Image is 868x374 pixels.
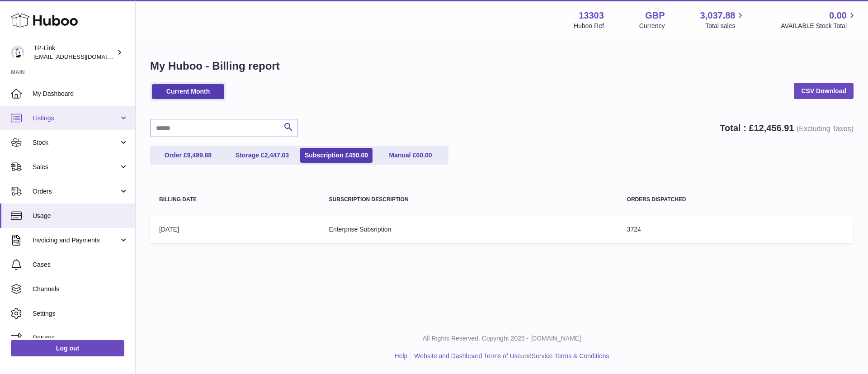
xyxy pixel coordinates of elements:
[416,151,432,159] span: 60.00
[320,216,618,243] td: Enterprise Subsription
[720,123,854,133] strong: Total : £
[264,151,289,159] span: 2,447.03
[33,236,119,245] span: Invoicing and Payments
[700,9,746,30] a: 3,037.88 Total sales
[618,188,854,212] th: Orders Dispatched
[33,53,133,60] span: [EMAIL_ADDRESS][DOMAIN_NAME]
[300,148,373,163] a: Subscription £450.00
[33,138,119,147] span: Stock
[705,22,745,30] span: Total sales
[781,22,857,30] span: AVAILABLE Stock Total
[639,22,665,30] div: Currency
[829,9,847,22] span: 0.00
[700,9,736,22] span: 3,037.88
[574,22,604,30] div: Huboo Ref
[797,125,854,133] span: (Excluding Taxes)
[33,90,128,98] span: My Dashboard
[794,83,854,99] a: CSV Download
[226,148,298,163] a: Storage £2,447.03
[11,46,24,59] img: internalAdmin-13303@internal.huboo.com
[33,285,128,294] span: Channels
[411,352,609,360] li: and
[33,212,128,220] span: Usage
[150,188,320,212] th: Billing Date
[374,148,447,163] a: Manual £60.00
[414,352,521,360] a: Website and Dashboard Terms of Use
[152,148,224,163] a: Order £9,499.88
[395,352,408,360] a: Help
[579,9,604,22] strong: 13303
[152,84,224,99] a: Current Month
[33,334,128,342] span: Returns
[33,114,119,123] span: Listings
[150,59,854,73] h1: My Huboo - Billing report
[33,309,128,318] span: Settings
[143,334,861,343] p: All Rights Reserved. Copyright 2025 - [DOMAIN_NAME]
[11,340,124,356] a: Log out
[645,9,665,22] strong: GBP
[150,216,320,243] td: [DATE]
[187,151,212,159] span: 9,499.88
[349,151,368,159] span: 450.00
[33,187,119,196] span: Orders
[781,9,857,30] a: 0.00 AVAILABLE Stock Total
[618,216,854,243] td: 3724
[532,352,609,360] a: Service Terms & Conditions
[33,44,115,61] div: TP-Link
[754,123,794,133] span: 12,456.91
[33,163,119,171] span: Sales
[320,188,618,212] th: Subscription Description
[33,260,128,269] span: Cases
